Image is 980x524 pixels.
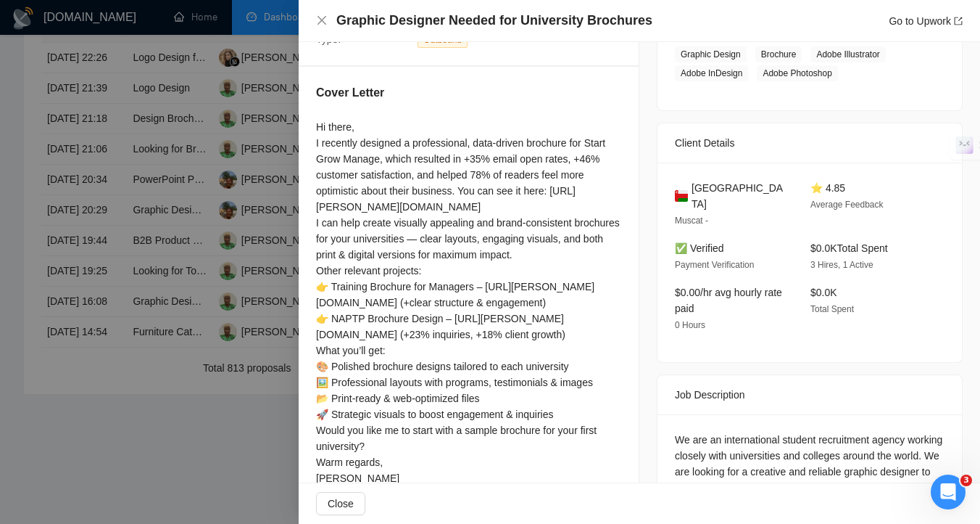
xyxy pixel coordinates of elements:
h4: Graphic Designer Needed for University Brochures [336,12,652,30]
button: Close [316,492,365,515]
span: Average Feedback [810,200,884,210]
span: $0.00/hr avg hourly rate paid [675,287,782,314]
span: ⭐ 4.85 [810,182,845,194]
span: Adobe Illustrator [810,46,885,62]
div: Client Details [675,123,944,163]
span: $0.0K [810,287,837,298]
span: $0.0K Total Spent [810,242,888,254]
span: Adobe InDesign [675,65,748,81]
span: ✅ Verified [675,242,724,254]
a: Go to Upworkexport [889,15,963,27]
span: 3 Hires, 1 Active [810,260,873,270]
h5: Cover Letter [316,84,384,102]
span: [GEOGRAPHIC_DATA] [692,180,787,212]
span: Muscat - [675,216,708,226]
span: Type: [316,33,341,45]
span: close [316,15,328,26]
span: Close [328,496,354,512]
span: Brochure [755,46,802,62]
span: Payment Verification [675,260,754,270]
div: Job Description [675,375,944,414]
span: export [954,17,963,25]
img: 🇴🇲 [675,188,688,204]
span: 0 Hours [675,320,705,330]
span: 3 [960,475,972,486]
iframe: Intercom live chat [931,475,966,509]
button: Close [316,15,328,27]
span: Adobe Photoshop [757,65,837,81]
span: Graphic Design [675,46,747,62]
span: Total Spent [810,304,854,314]
div: Hi there, I recently designed a professional, data-driven brochure for Start Grow Manage, which r... [316,119,621,486]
